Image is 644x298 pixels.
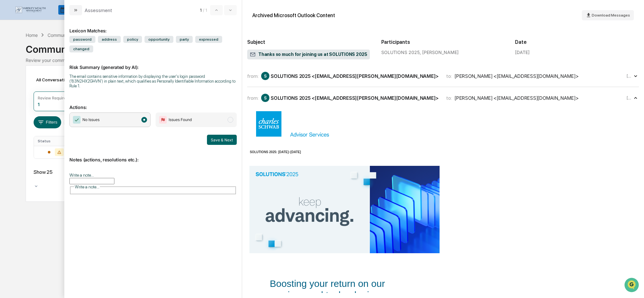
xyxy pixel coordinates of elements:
[169,117,192,123] span: Issues Found
[45,140,77,145] a: Powered byPylon
[627,96,633,100] time: Friday, August 15, 2025 at 1:28:29 PM
[43,110,81,122] a: 🗄️Attestations
[34,75,81,85] div: All Conversations
[20,86,51,91] span: [PERSON_NAME]
[381,50,505,55] div: SOLUTIONS 2025, [PERSON_NAME]
[4,122,42,134] a: 🔎Data Lookup
[176,36,193,43] span: party
[145,36,173,43] span: opportunity
[26,38,618,55] div: Communications Archive
[98,36,121,43] span: address
[13,113,41,119] span: Preclearance
[16,29,105,36] input: Clear
[75,184,99,189] span: Write a note...
[195,36,222,43] span: expressed
[69,173,94,178] label: Write a note...
[446,95,452,101] span: to:
[56,86,69,91] span: [DATE]
[13,49,25,60] img: 4531339965365_218c74b014194aa58b9b_72.jpg
[69,45,93,52] span: changed
[207,135,237,145] button: Save & Next
[108,51,115,58] button: Start new chat
[6,80,16,91] img: Michael Garry
[69,36,95,43] span: password
[85,7,112,13] div: Assessment
[582,10,634,20] button: Download Messages
[6,125,11,131] div: 🔎
[53,86,55,91] span: •
[250,150,301,154] strong: SOLUTIONS 2025: [DATE]–[DATE]
[271,73,439,79] div: SOLUTIONS 2025 <[EMAIL_ADDRESS][PERSON_NAME][DOMAIN_NAME]>
[69,149,237,162] p: Notes (actions, resolutions etc.):
[64,116,116,128] button: Date:[DATE] - [DATE]
[6,49,18,60] img: 1746055101610-c473b297-6a78-478c-a979-82029cc54cd1
[34,136,78,146] th: Status
[29,55,87,60] div: We're available if you need us!
[69,74,237,88] div: The email contains sensitive information by displaying the user's login password ('83N2HX2GHVN') ...
[52,113,79,119] span: Attestations
[46,113,51,119] div: 🗄️
[69,20,237,33] div: Lexicon Matches:
[38,102,40,107] div: 1
[6,71,42,76] div: Past conversations
[26,32,38,38] div: Home
[454,95,579,101] div: [PERSON_NAME] <[EMAIL_ADDRESS][DOMAIN_NAME]>
[15,6,46,13] img: logo
[592,13,630,17] span: Download Messages
[271,95,439,101] div: SOLUTIONS 2025 <[EMAIL_ADDRESS][PERSON_NAME][DOMAIN_NAME]>
[4,110,43,122] a: 🖐️Preclearance
[13,125,40,131] span: Data Lookup
[38,96,68,100] div: Review Required
[247,73,259,79] span: from:
[515,39,639,45] h2: Date
[261,94,269,102] div: S
[73,116,80,124] img: Checkmark
[203,8,209,13] span: / 1
[200,8,202,13] span: 1
[515,50,530,55] div: [DATE]
[250,51,367,58] span: Thanks so much for joining us at SOLUTIONS 2025
[26,58,618,63] div: Review your communication records across channels
[381,39,505,45] h2: Participants
[98,69,115,77] button: See all
[29,49,104,55] div: Start new chat
[627,74,633,78] time: Friday, August 15, 2025 at 1:28:29 PM
[6,113,11,119] div: 🖐️
[69,57,237,70] p: Risk Summary (generated by AI):
[252,12,335,18] div: Archived Microsoft Outlook Content
[34,169,72,175] div: Show 25
[446,73,452,79] span: to:
[82,117,100,123] span: No Issues
[247,39,371,45] h2: Subject
[256,111,329,137] img: Charles Schwab Advisor Services
[63,140,77,145] span: Pylon
[34,116,61,128] button: Filters
[247,95,259,101] span: from:
[6,13,115,24] p: How can we help?
[454,73,579,79] div: [PERSON_NAME] <[EMAIL_ADDRESS][DOMAIN_NAME]>
[159,116,167,124] img: Flag
[48,32,99,38] div: Communications Archive
[123,36,142,43] span: policy
[261,72,269,80] div: S
[69,97,237,110] p: Actions:
[624,277,641,294] iframe: Open customer support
